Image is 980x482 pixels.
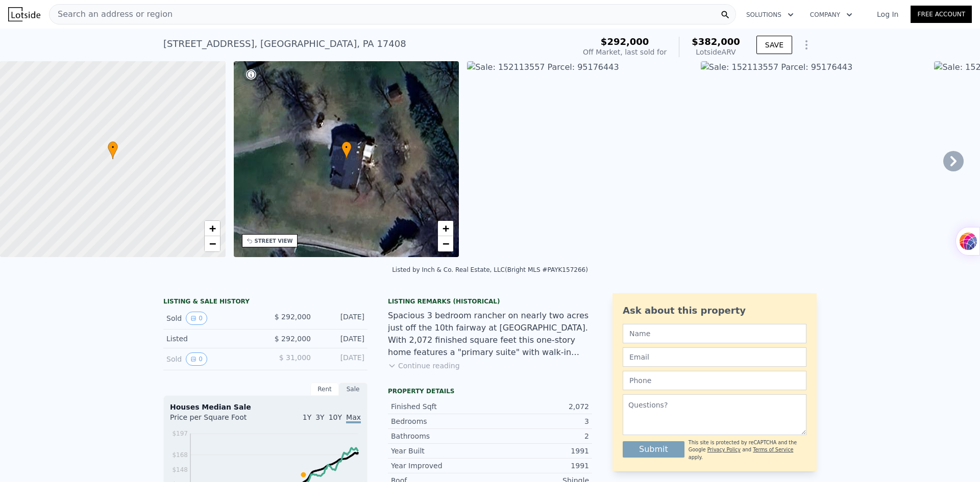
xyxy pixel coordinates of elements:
div: Ask about this property [623,303,806,318]
button: Show Options [796,35,817,55]
span: − [443,237,449,250]
input: Email [623,347,806,367]
div: 3 [490,416,589,426]
tspan: $168 [172,451,188,459]
a: Zoom out [205,236,220,251]
img: Lotside [8,7,40,21]
div: • [341,141,352,159]
button: Solutions [738,6,802,24]
div: [DATE] [319,312,364,325]
img: Sale: 152113557 Parcel: 95176443 [467,61,693,257]
div: Price per Square Foot [170,412,265,428]
div: Rent [310,383,339,396]
a: Free Account [911,6,972,23]
div: Spacious 3 bedroom rancher on nearly two acres just off the 10th fairway at [GEOGRAPHIC_DATA]. Wi... [388,310,592,359]
button: SAVE [756,36,792,54]
span: $292,000 [601,36,649,47]
a: Zoom in [438,221,453,236]
span: 1Y [303,413,311,421]
span: • [341,143,352,152]
button: View historical data [186,312,207,325]
input: Name [623,324,806,343]
span: $382,000 [692,36,740,47]
div: Year Built [391,446,490,456]
div: Listed by Inch & Co. Real Estate, LLC (Bright MLS #PAYK157266) [392,266,588,273]
button: Submit [623,441,684,458]
a: Privacy Policy [707,447,741,452]
tspan: $197 [172,430,188,437]
span: Search an address or region [50,8,173,20]
input: Phone [623,371,806,390]
span: − [209,237,215,250]
span: $ 292,000 [275,335,311,343]
span: • [108,143,118,152]
button: View historical data [186,352,207,366]
div: This site is protected by reCAPTCHA and the Google and apply. [689,439,806,461]
button: Continue reading [388,361,460,371]
div: Sold [166,312,257,325]
span: + [209,222,215,235]
div: 1991 [490,446,589,456]
span: 10Y [329,413,342,421]
div: [DATE] [319,352,364,366]
tspan: $148 [172,466,188,473]
div: Bedrooms [391,416,490,426]
div: [STREET_ADDRESS] , [GEOGRAPHIC_DATA] , PA 17408 [163,37,406,51]
img: Sale: 152113557 Parcel: 95176443 [701,61,926,257]
div: Property details [388,387,592,395]
div: Lotside ARV [692,47,740,57]
a: Log In [865,9,911,19]
div: Year Improved [391,461,490,471]
div: Houses Median Sale [170,402,361,412]
span: $ 292,000 [275,313,311,321]
div: Sold [166,352,257,366]
span: Max [346,413,361,423]
button: Company [802,6,861,24]
div: LISTING & SALE HISTORY [163,297,367,308]
span: + [443,222,449,235]
div: STREET VIEW [255,237,293,245]
div: 2 [490,431,589,441]
div: Bathrooms [391,431,490,441]
div: 2,072 [490,401,589,412]
div: Listing Remarks (Historical) [388,297,592,306]
div: • [108,141,118,159]
a: Terms of Service [753,447,793,452]
a: Zoom out [438,236,453,251]
div: [DATE] [319,334,364,344]
span: $ 31,000 [279,353,311,362]
div: Listed [166,334,257,344]
div: Off Market, last sold for [583,47,667,57]
a: Zoom in [205,221,220,236]
div: 1991 [490,461,589,471]
span: 3Y [315,413,324,421]
div: Finished Sqft [391,401,490,412]
div: Sale [339,383,367,396]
